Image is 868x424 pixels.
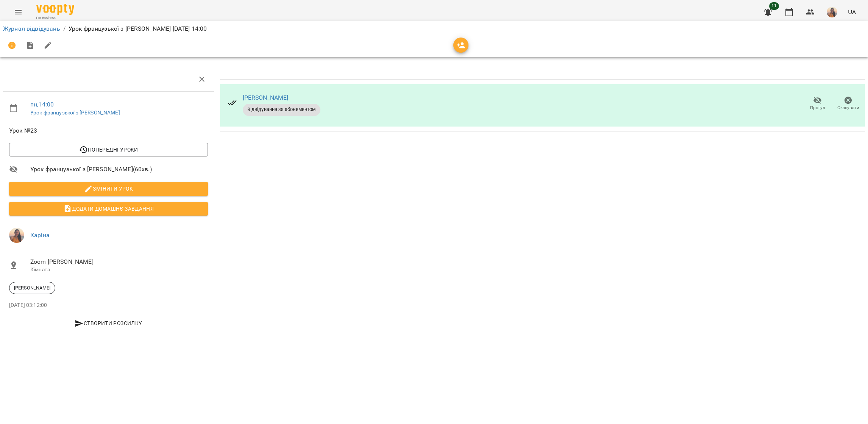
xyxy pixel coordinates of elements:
img: 069e1e257d5519c3c657f006daa336a6.png [827,7,837,17]
a: Урок французької з [PERSON_NAME] [30,110,120,116]
span: For Business [36,16,74,20]
span: Скасувати [837,105,859,111]
a: Журнал відвідувань [3,25,60,32]
li: / [63,24,66,33]
img: Voopty Logo [36,4,74,15]
p: [DATE] 03:12:00 [9,302,208,309]
a: пн , 14:00 [30,101,54,108]
span: Прогул [810,105,825,111]
p: Урок французької з [PERSON_NAME] [DATE] 14:00 [69,24,207,33]
button: Menu [9,3,27,21]
span: Додати домашнє завдання [15,204,202,213]
button: Скасувати [833,93,863,114]
nav: breadcrumb [3,24,865,33]
span: Zoom [PERSON_NAME] [30,257,208,266]
button: Додати домашнє завдання [9,202,208,216]
span: Створити розсилку [12,319,205,328]
button: Змінити урок [9,182,208,196]
span: Попередні уроки [15,145,202,154]
button: Попередні уроки [9,143,208,156]
p: Кімната [30,266,208,274]
span: UA [848,8,856,16]
span: Змінити урок [15,184,202,193]
span: 11 [769,2,779,10]
a: [PERSON_NAME] [243,94,289,101]
a: Каріна [30,232,50,239]
span: [PERSON_NAME] [9,285,55,291]
span: Урок французької з [PERSON_NAME] ( 60 хв. ) [30,165,208,174]
img: 069e1e257d5519c3c657f006daa336a6.png [9,228,24,243]
span: Урок №23 [9,126,208,135]
button: Створити розсилку [9,316,208,330]
span: Відвідування за абонементом [243,106,320,113]
div: [PERSON_NAME] [9,282,55,294]
button: Прогул [802,93,833,114]
button: UA [845,5,859,19]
